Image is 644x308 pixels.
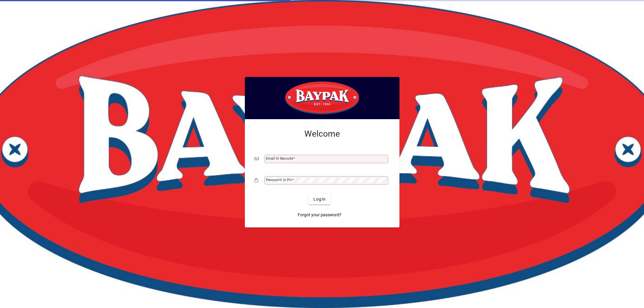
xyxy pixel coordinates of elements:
a: Forgot your password? [295,209,344,220]
span: Forgot your password? [298,212,341,218]
button: Login [309,194,331,205]
h2: Welcome [255,129,390,139]
mat-label: Password or Pin [266,178,292,182]
mat-label: Email or Barcode [266,156,293,160]
span: Login [313,196,326,202]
